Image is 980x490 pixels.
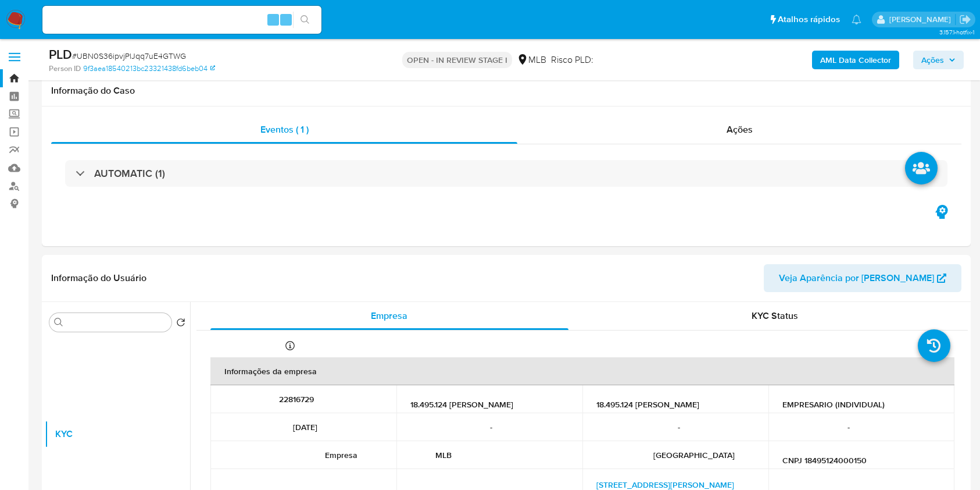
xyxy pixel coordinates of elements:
[210,357,954,385] th: Informações da empresa
[778,13,840,26] span: Atalhos rápidos
[325,450,357,460] p: Empresa
[596,399,699,410] p: 18.495.124 [PERSON_NAME]
[224,450,320,460] p: Tipo de pessoa / entidade :
[410,450,431,460] p: Local :
[782,389,845,399] p: Tipo de empresa :
[517,54,546,66] div: MLB
[653,450,735,460] p: [GEOGRAPHIC_DATA]
[402,52,512,68] p: OPEN - IN REVIEW STAGE I
[45,336,190,364] button: Histórico de casos
[260,123,309,136] span: Eventos ( 1 )
[410,389,481,399] p: Nome do comércio :
[42,12,321,27] input: Pesquise usuários ou casos...
[596,389,664,399] p: Nome empresarial :
[45,392,190,420] button: Documentação
[593,53,610,66] span: MID
[45,420,190,448] button: KYC
[782,445,876,455] p: Identificação do comércio :
[224,394,274,404] p: ID do usuário :
[51,85,961,97] h1: Informação do Caso
[269,14,278,25] span: Alt
[83,63,215,74] a: 9f3aea18540213bc23321438fd6beb04
[210,340,282,351] p: Atualizado há 6 dias
[678,422,680,432] p: -
[45,448,190,476] button: Anexos
[551,54,610,66] span: Risco PLD:
[279,394,314,404] p: 22816729
[779,264,934,292] span: Veja Aparência por [PERSON_NAME]
[49,45,72,63] b: PLD
[782,399,885,410] p: EMPRESARIO (INDIVIDUAL)
[293,12,317,28] button: search-icon
[921,51,944,69] span: Ações
[293,422,317,432] p: [DATE]
[224,422,288,432] p: Data de inscrição :
[782,455,867,466] p: CNPJ 18495124000150
[820,51,891,69] b: AML Data Collector
[490,422,492,432] p: -
[72,50,186,62] span: # UBN0S36ipvjPlJqq7uE4GTWG
[176,318,185,331] button: Retornar ao pedido padrão
[847,422,850,432] p: -
[959,13,971,26] a: Sair
[596,450,649,460] p: Nacionalidade :
[410,399,513,410] p: 18.495.124 [PERSON_NAME]
[596,422,673,432] p: Número de inscrição :
[889,14,955,25] p: carla.siqueira@mercadolivre.com
[764,264,961,292] button: Veja Aparência por [PERSON_NAME]
[596,469,666,480] p: Endereço principal :
[371,309,407,322] span: Empresa
[435,450,452,460] p: MLB
[51,272,146,284] h1: Informação do Usuário
[45,364,190,392] button: Geral
[782,422,843,432] p: Sujeito obrigado :
[752,309,798,322] span: KYC Status
[727,123,753,136] span: Ações
[65,160,947,187] div: AUTOMATIC (1)
[852,15,861,24] a: Notificações
[812,51,899,69] button: AML Data Collector
[94,167,165,180] h3: AUTOMATIC (1)
[54,318,63,327] button: Procurar
[49,63,81,74] b: Person ID
[913,51,964,69] button: Ações
[66,318,167,328] input: Procurar
[410,422,485,432] p: Data de constituição :
[284,14,288,25] span: s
